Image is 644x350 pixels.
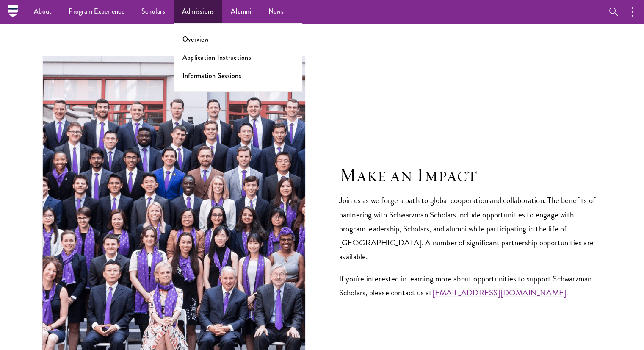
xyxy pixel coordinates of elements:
[339,272,602,300] p: If you're interested in learning more about opportunities to support Schwarzman Scholars, please ...
[182,34,209,44] a: Overview
[182,53,251,62] a: Application Instructions
[339,193,602,263] p: Join us as we forge a path to global cooperation and collaboration. The benefits of partnering wi...
[432,286,567,299] a: [EMAIL_ADDRESS][DOMAIN_NAME]
[339,163,602,187] h3: Make an Impact
[182,71,241,81] a: Information Sessions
